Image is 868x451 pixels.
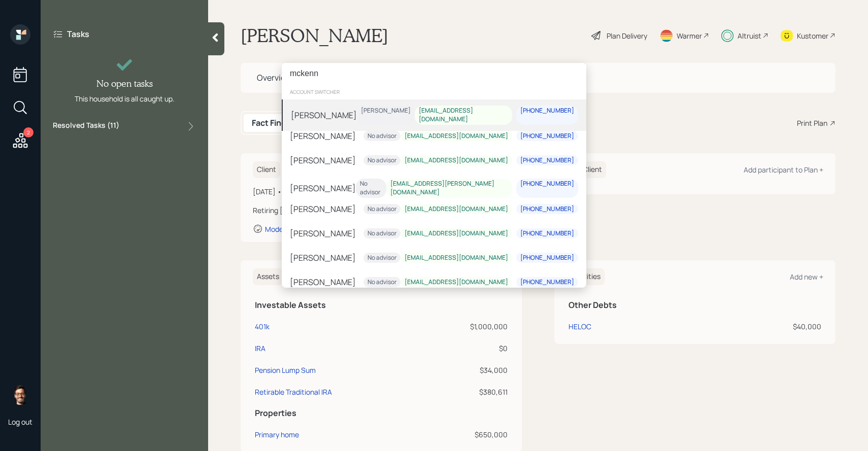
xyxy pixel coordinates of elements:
[520,254,574,262] div: [PHONE_NUMBER]
[520,229,574,238] div: [PHONE_NUMBER]
[290,130,356,142] div: [PERSON_NAME]
[405,254,508,262] div: [EMAIL_ADDRESS][DOMAIN_NAME]
[290,276,356,288] div: [PERSON_NAME]
[405,205,508,214] div: [EMAIL_ADDRESS][DOMAIN_NAME]
[368,132,396,141] div: No advisor
[405,156,508,165] div: [EMAIL_ADDRESS][DOMAIN_NAME]
[368,278,396,287] div: No advisor
[520,180,574,188] div: [PHONE_NUMBER]
[282,84,586,99] div: account switcher
[520,278,574,287] div: [PHONE_NUMBER]
[405,278,508,287] div: [EMAIL_ADDRESS][DOMAIN_NAME]
[368,229,396,238] div: No advisor
[390,180,508,197] div: [EMAIL_ADDRESS][PERSON_NAME][DOMAIN_NAME]
[290,182,356,194] div: [PERSON_NAME]
[520,156,574,165] div: [PHONE_NUMBER]
[368,205,396,214] div: No advisor
[290,203,356,215] div: [PERSON_NAME]
[405,132,508,141] div: [EMAIL_ADDRESS][DOMAIN_NAME]
[291,109,357,121] div: [PERSON_NAME]
[368,156,396,165] div: No advisor
[282,63,586,84] input: Type a command or search…
[419,107,508,124] div: [EMAIL_ADDRESS][DOMAIN_NAME]
[360,180,382,197] div: No advisor
[368,254,396,262] div: No advisor
[290,154,356,166] div: [PERSON_NAME]
[405,229,508,238] div: [EMAIL_ADDRESS][DOMAIN_NAME]
[520,205,574,214] div: [PHONE_NUMBER]
[520,132,574,141] div: [PHONE_NUMBER]
[520,107,574,115] div: [PHONE_NUMBER]
[290,227,356,239] div: [PERSON_NAME]
[361,107,411,115] div: [PERSON_NAME]
[290,252,356,264] div: [PERSON_NAME]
